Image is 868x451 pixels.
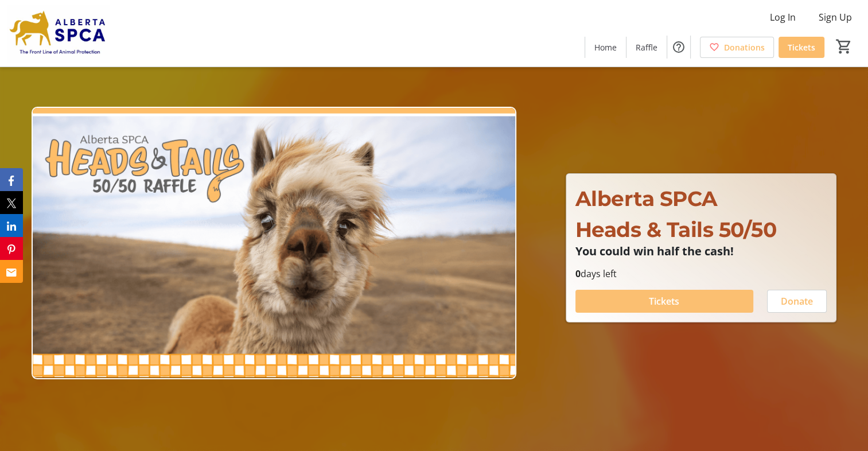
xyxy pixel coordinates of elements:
[809,8,861,26] button: Sign Up
[667,36,690,59] button: Help
[575,290,753,313] button: Tickets
[575,267,827,281] p: days left
[770,10,796,24] span: Log In
[788,41,815,53] span: Tickets
[575,217,777,242] span: Heads & Tails 50/50
[767,290,827,313] button: Donate
[649,294,679,308] span: Tickets
[585,37,626,58] a: Home
[575,267,581,280] span: 0
[779,37,824,58] a: Tickets
[626,37,667,58] a: Raffle
[724,41,765,53] span: Donations
[700,37,774,58] a: Donations
[594,41,617,53] span: Home
[636,41,657,53] span: Raffle
[761,8,805,26] button: Log In
[32,107,516,379] img: Campaign CTA Media Photo
[781,294,813,308] span: Donate
[819,10,852,24] span: Sign Up
[575,245,827,258] p: You could win half the cash!
[575,186,718,211] span: Alberta SPCA
[834,36,854,57] button: Cart
[7,5,109,62] img: Alberta SPCA's Logo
